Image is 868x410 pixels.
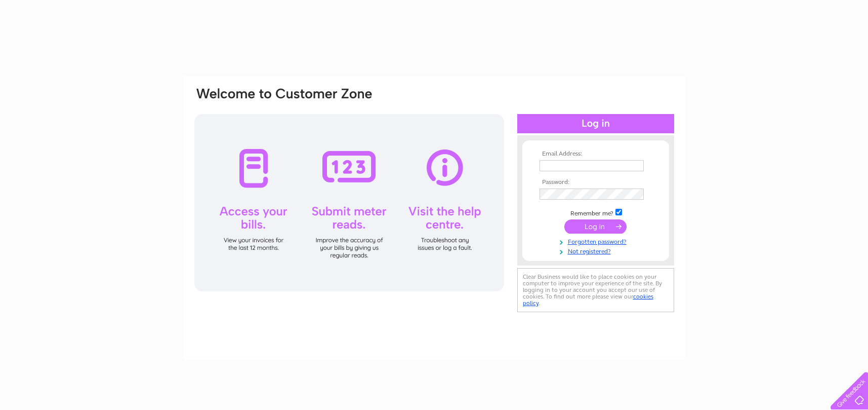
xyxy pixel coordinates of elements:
a: Forgotten password? [540,236,654,246]
div: Clear Business would like to place cookies on your computer to improve your experience of the sit... [517,268,674,312]
a: cookies policy [523,293,653,307]
input: Submit [564,219,627,234]
th: Password: [537,179,654,186]
td: Remember me? [537,207,654,217]
th: Email Address: [537,151,654,158]
a: Not registered? [540,246,654,255]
